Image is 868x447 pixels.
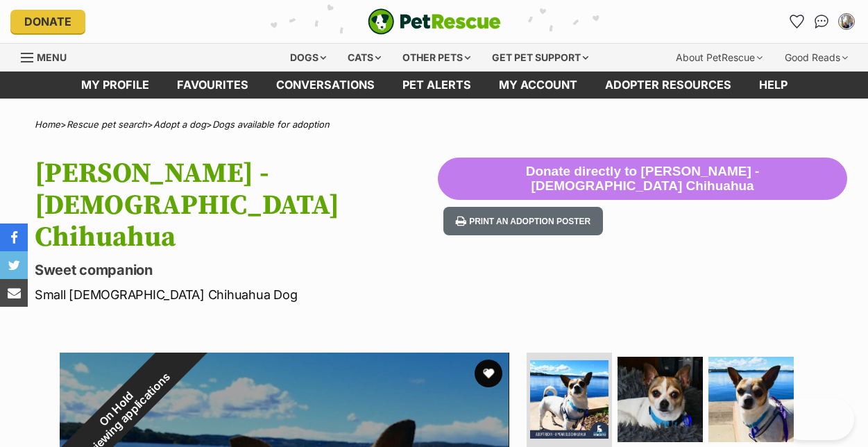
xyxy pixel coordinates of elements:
a: Home [35,119,60,130]
div: About PetRescue [666,44,772,71]
div: Get pet support [482,44,598,71]
a: Pet alerts [389,71,485,99]
a: Conversations [810,10,833,33]
button: Print an adoption poster [443,207,603,235]
img: logo-e224e6f780fb5917bec1dbf3a21bbac754714ae5b6737aabdf751b685950b380.svg [368,8,501,35]
a: conversations [262,71,389,99]
a: Adopter resources [591,71,745,99]
button: My account [835,10,858,33]
div: Good Reads [775,44,858,71]
iframe: Help Scout Beacon - Open [781,398,854,440]
a: PetRescue [368,8,501,35]
div: Other pets [393,44,480,71]
div: Cats [338,44,391,71]
a: Menu [21,44,76,69]
span: Menu [37,51,67,63]
a: Favourites [785,10,808,33]
a: Dogs available for adoption [212,119,330,130]
img: Photo of Ricky 8 Year Old Chihuahua [708,357,794,442]
ul: Account quick links [785,10,858,33]
div: Dogs [280,44,336,71]
a: My profile [67,71,163,99]
img: Jane Stephenson profile pic [840,15,853,28]
button: Donate directly to [PERSON_NAME] - [DEMOGRAPHIC_DATA] Chihuahua [438,158,847,201]
a: Rescue pet search [67,119,147,130]
h1: [PERSON_NAME] - [DEMOGRAPHIC_DATA] Chihuahua [35,158,438,253]
a: Adopt a dog [153,119,206,130]
img: chat-41dd97257d64d25036548639549fe6c8038ab92f7586957e7f3b1b290dea8141.svg [815,15,829,28]
a: Favourites [163,71,262,99]
button: favourite [475,360,502,387]
a: My account [485,71,591,99]
img: Photo of Ricky 8 Year Old Chihuahua [618,357,703,442]
p: Small [DEMOGRAPHIC_DATA] Chihuahua Dog [35,285,438,304]
a: Help [745,71,801,99]
img: Photo of Ricky 8 Year Old Chihuahua [530,360,609,439]
p: Sweet companion [35,260,438,280]
a: Donate [10,10,85,33]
